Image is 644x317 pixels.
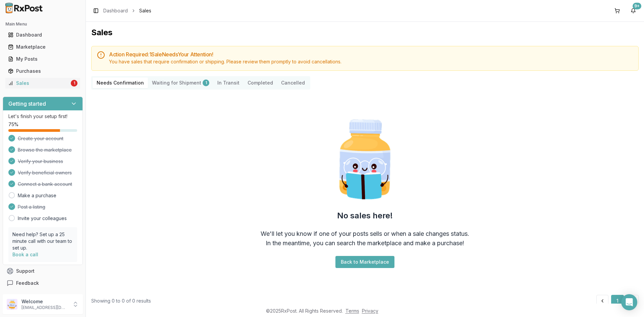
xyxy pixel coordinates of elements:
[8,80,69,87] div: Sales
[18,169,72,176] span: Verify beneficial owners
[18,204,45,210] span: Post a listing
[266,239,464,248] div: In the meantime, you can search the marketplace and make a purchase!
[3,54,83,64] button: My Posts
[3,30,83,40] button: Dashboard
[213,77,244,88] button: In Transit
[18,215,67,222] a: Invite your colleagues
[3,3,46,13] img: RxPost Logo
[18,135,63,142] span: Create your account
[5,41,80,53] a: Marketplace
[8,56,77,62] div: My Posts
[93,77,148,88] button: Needs Confirmation
[12,231,73,251] p: Need help? Set up a 25 minute call with our team to set up.
[21,298,68,305] p: Welcome
[203,80,209,86] div: 1
[103,7,128,14] a: Dashboard
[5,53,80,65] a: My Posts
[18,158,63,165] span: Verify your business
[109,52,633,57] h5: Action Required: 1 Sale Need s Your Attention!
[3,78,83,89] button: Sales1
[8,44,77,50] div: Marketplace
[345,308,359,314] a: Terms
[7,299,17,310] img: User avatar
[18,192,56,199] a: Make a purchase
[8,100,46,108] h3: Getting started
[337,210,393,221] h2: No sales here!
[12,252,38,257] a: Book a call
[362,308,378,314] a: Privacy
[8,68,77,74] div: Purchases
[322,116,408,202] img: Smart Pill Bottle
[611,295,624,307] button: 1
[335,256,394,268] button: Back to Marketplace
[8,32,77,38] div: Dashboard
[5,29,80,41] a: Dashboard
[148,77,213,88] button: Waiting for Shipment
[5,77,80,89] a: Sales1
[3,66,83,76] button: Purchases
[3,265,83,277] button: Support
[628,5,639,16] button: 9+
[91,27,639,38] h1: Sales
[5,21,80,27] h2: Main Menu
[8,113,77,120] p: Let's finish your setup first!
[261,229,469,239] div: We'll let you know if one of your posts sells or when a sale changes status.
[633,3,641,9] div: 9+
[18,181,72,188] span: Connect a bank account
[244,77,277,88] button: Completed
[139,7,151,14] span: Sales
[18,147,72,153] span: Browse the marketplace
[8,121,18,128] span: 75 %
[621,294,637,310] div: Open Intercom Messenger
[3,42,83,52] button: Marketplace
[103,7,151,14] nav: breadcrumb
[109,58,633,65] div: You have sales that require confirmation or shipping. Please review them promptly to avoid cancel...
[21,305,68,310] p: [EMAIL_ADDRESS][DOMAIN_NAME]
[16,280,39,286] span: Feedback
[277,77,309,88] button: Cancelled
[5,65,80,77] a: Purchases
[3,277,83,289] button: Feedback
[71,80,77,87] div: 1
[91,298,151,304] div: Showing 0 to 0 of 0 results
